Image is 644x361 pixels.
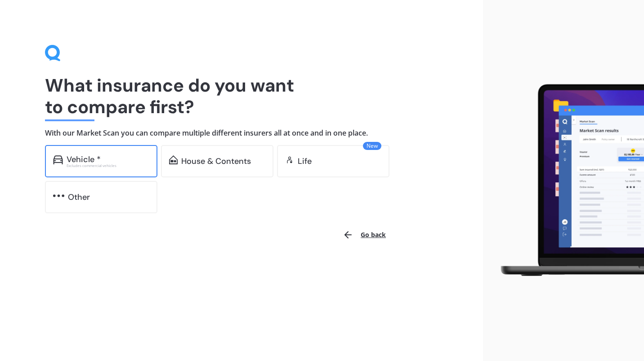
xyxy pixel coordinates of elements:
[337,224,391,246] button: Go back
[298,157,312,166] div: Life
[490,80,644,282] img: laptop.webp
[53,155,63,164] img: car.f15378c7a67c060ca3f3.svg
[45,128,438,138] h4: With our Market Scan you can compare multiple different insurers all at once and in one place.
[53,191,64,200] img: other.81dba5aafe580aa69f38.svg
[68,193,90,202] div: Other
[67,164,149,167] div: Excludes commercial vehicles
[181,157,251,166] div: House & Contents
[363,142,381,150] span: New
[285,155,294,164] img: life.f720d6a2d7cdcd3ad642.svg
[67,155,101,164] div: Vehicle *
[45,75,438,118] h1: What insurance do you want to compare first?
[169,155,178,164] img: home-and-contents.b802091223b8502ef2dd.svg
